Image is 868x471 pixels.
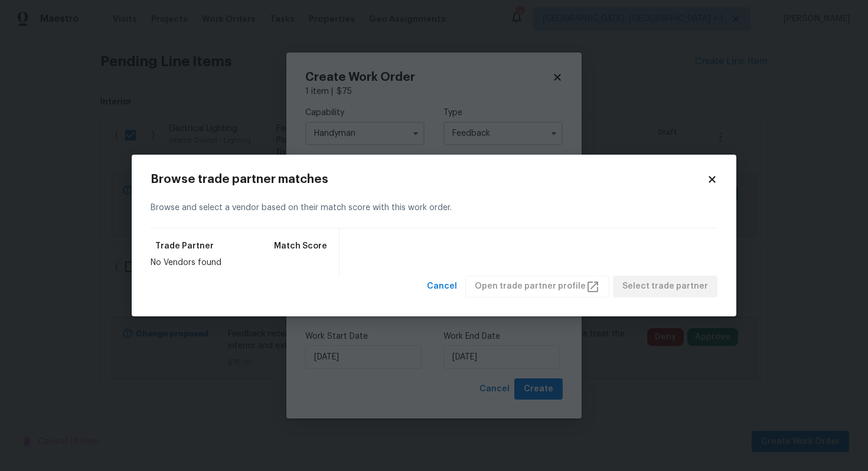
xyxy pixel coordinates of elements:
[155,240,214,252] span: Trade Partner
[422,276,462,297] button: Cancel
[274,240,327,252] span: Match Score
[151,188,717,228] div: Browse and select a vendor based on their match score with this work order.
[151,174,707,185] h2: Browse trade partner matches
[427,279,457,294] span: Cancel
[151,257,332,269] div: No Vendors found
